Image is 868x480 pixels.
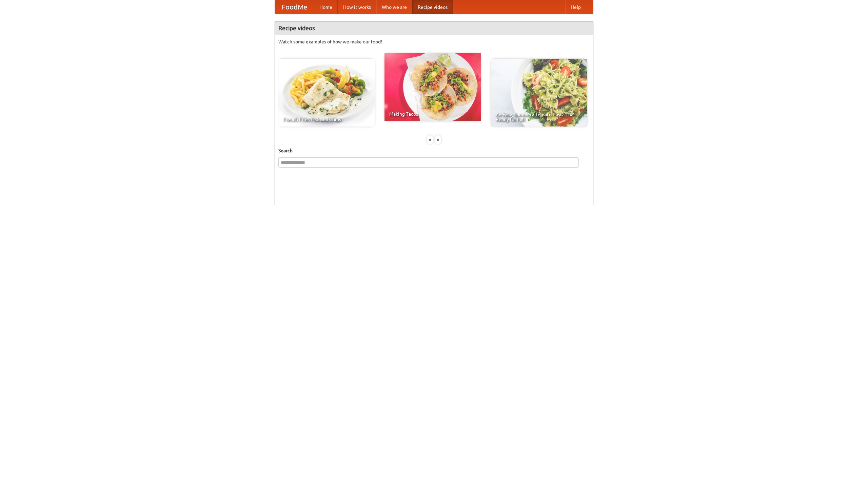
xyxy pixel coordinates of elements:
[278,147,590,154] h5: Search
[496,112,583,122] span: An Easy, Summery Tomato Pasta That's Ready for Fall
[275,0,314,14] a: FoodMe
[491,59,587,127] a: An Easy, Summery Tomato Pasta That's Ready for Fall
[338,0,376,14] a: How it works
[435,135,441,144] div: »
[565,0,586,14] a: Help
[275,21,593,35] h4: Recipe videos
[278,38,590,45] p: Watch some examples of how we make our food!
[427,135,433,144] div: «
[376,0,412,14] a: Who we are
[389,112,476,116] span: Making Tacos
[412,0,453,14] a: Recipe videos
[283,117,370,122] span: French Fries Fish and Chips
[314,0,338,14] a: Home
[278,59,375,127] a: French Fries Fish and Chips
[384,53,481,121] a: Making Tacos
